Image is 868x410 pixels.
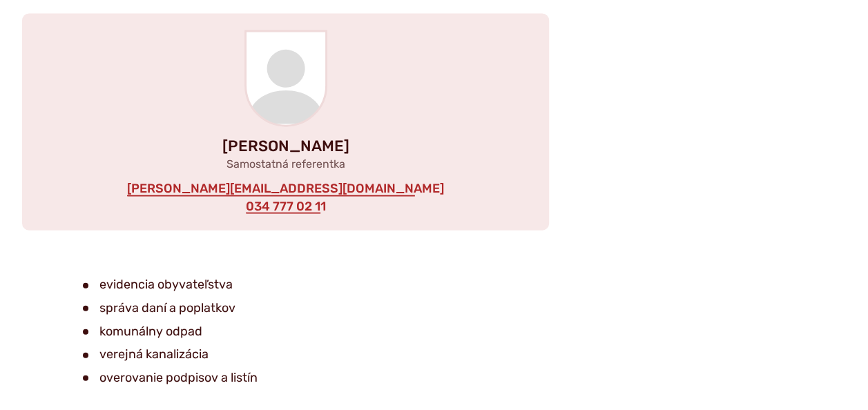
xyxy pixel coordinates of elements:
[83,368,557,389] li: overovanie podpisov a listín
[83,298,557,319] li: správa daní a poplatkov
[44,157,527,170] p: Samostatná referentka
[83,322,557,342] li: komunálny odpad
[44,138,527,155] p: [PERSON_NAME]
[83,344,557,365] li: verejná kanalizácia
[83,275,557,295] li: evidencia obyvateľstva
[244,199,327,215] a: 034 777 02 11
[126,182,445,197] a: [PERSON_NAME][EMAIL_ADDRESS][DOMAIN_NAME]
